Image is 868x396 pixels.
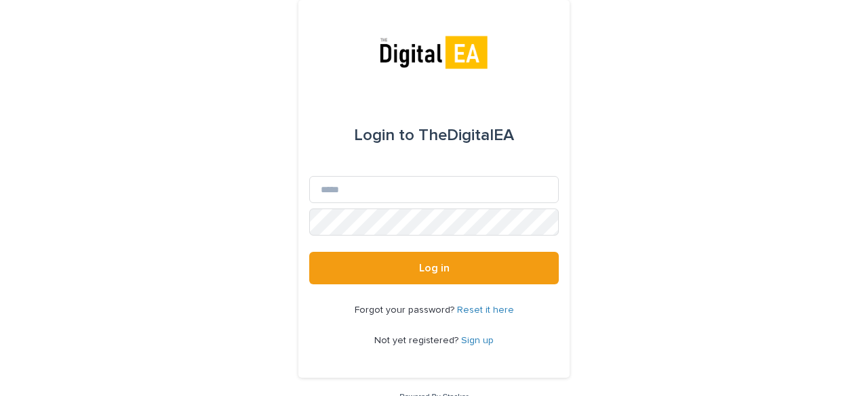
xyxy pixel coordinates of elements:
[355,305,457,315] span: Forgot your password?
[354,127,414,144] span: Login to
[354,116,514,154] div: TheDigitalEA
[376,32,492,73] img: mpnAKsivTWiDOsumdcjk
[457,305,514,315] a: Reset it here
[374,336,461,345] span: Not yet registered?
[419,263,450,273] span: Log in
[309,252,559,284] button: Log in
[461,336,494,345] a: Sign up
